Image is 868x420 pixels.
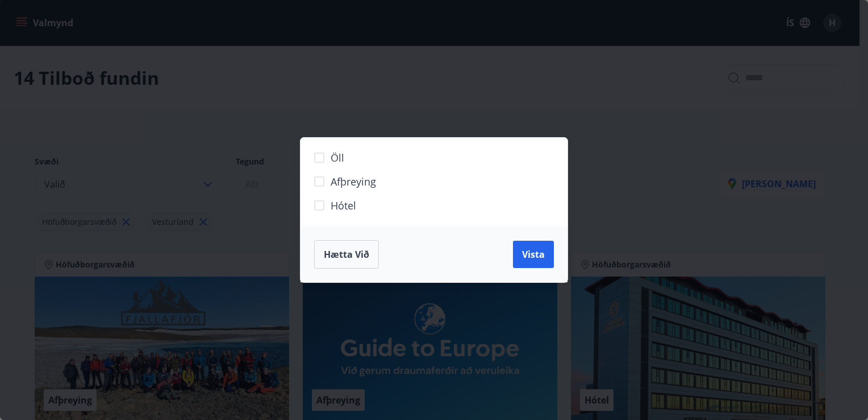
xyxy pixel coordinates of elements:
[331,198,356,213] span: Hótel
[314,240,379,269] button: Hætta við
[522,248,545,261] span: Vista
[513,241,554,268] button: Vista
[331,174,376,189] span: Afþreying
[324,248,369,261] span: Hætta við
[331,150,344,165] span: Öll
